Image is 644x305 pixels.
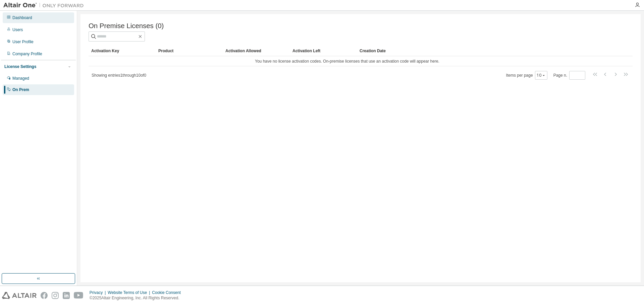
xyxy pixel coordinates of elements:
div: Product [158,46,220,56]
td: You have no license activation codes. On-premise licenses that use an activation code will appear... [89,56,606,66]
p: © 2025 Altair Engineering, Inc. All Rights Reserved. [90,295,185,301]
img: Altair One [3,2,87,9]
img: altair_logo.svg [2,292,37,299]
button: 10 [537,73,546,78]
img: facebook.svg [41,292,48,299]
div: Activation Left [292,46,354,56]
div: Website Terms of Use [108,290,152,295]
div: Dashboard [12,15,32,20]
div: Privacy [90,290,108,295]
img: linkedin.svg [63,292,70,299]
div: User Profile [12,39,34,45]
div: License Settings [4,64,36,69]
div: Activation Key [91,46,153,56]
span: Page n. [553,71,585,80]
span: Items per page [506,71,547,80]
div: Company Profile [12,51,42,57]
div: Activation Allowed [225,46,287,56]
span: Showing entries 1 through 10 of 0 [92,73,146,78]
img: instagram.svg [52,292,59,299]
div: Users [12,27,23,32]
div: Creation Date [360,46,603,56]
div: Managed [12,76,29,81]
span: On Premise Licenses (0) [89,22,164,30]
div: On Prem [12,87,29,92]
div: Cookie Consent [152,290,184,295]
img: youtube.svg [74,292,84,299]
